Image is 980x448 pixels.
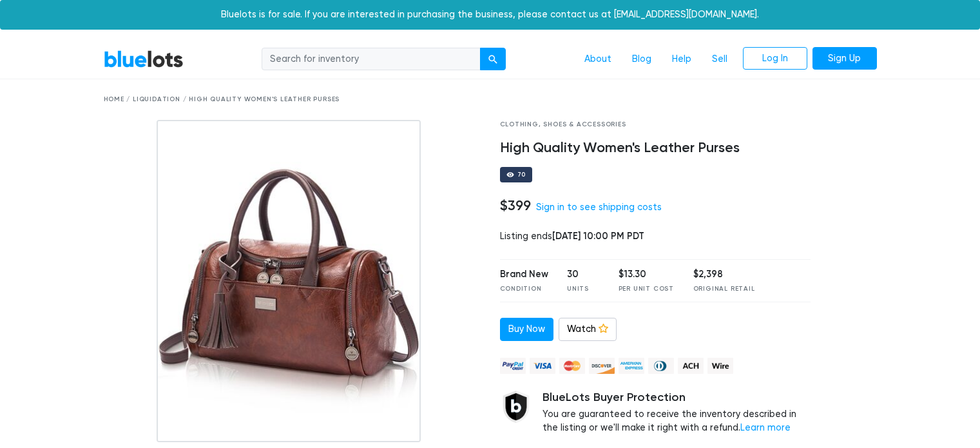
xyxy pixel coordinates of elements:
div: $13.30 [619,268,674,282]
div: 30 [567,268,599,282]
a: Buy Now [500,318,553,341]
img: diners_club-c48f30131b33b1bb0e5d0e2dbd43a8bea4cb12cb2961413e2f4250e06c020426.png [648,358,674,374]
div: You are guaranteed to receive the inventory described in the listing or we'll make it right with ... [543,391,811,435]
div: Home / Liquidation / High Quality Women's Leather Purses [104,95,877,104]
span: [DATE] 10:00 PM PDT [552,230,644,242]
img: paypal_credit-80455e56f6e1299e8d57f40c0dcee7b8cd4ae79b9eccbfc37e2480457ba36de9.png [500,358,526,374]
div: Brand New [500,268,548,282]
a: BlueLots [104,50,184,68]
h4: High Quality Women's Leather Purses [500,140,811,157]
div: $2,398 [693,268,755,282]
h4: $399 [500,197,531,214]
img: visa-79caf175f036a155110d1892330093d4c38f53c55c9ec9e2c3a54a56571784bb.png [530,358,555,374]
div: Listing ends [500,229,811,244]
div: Clothing, Shoes & Accessories [500,120,811,130]
a: Sign Up [812,47,877,70]
img: ach-b7992fed28a4f97f893c574229be66187b9afb3f1a8d16a4691d3d3140a8ab00.png [678,358,704,374]
a: About [574,47,622,72]
a: Help [662,47,702,72]
div: Original Retail [693,284,755,294]
img: buyer_protection_shield-3b65640a83011c7d3ede35a8e5a80bfdfaa6a97447f0071c1475b91a4b0b3d01.png [500,391,532,423]
img: 75684fb1-bedf-4326-84cb-0c9b7ae8b9fa-1738987253.jpeg [157,120,421,442]
a: Watch [559,318,617,341]
a: Sell [702,47,738,72]
input: Search for inventory [262,48,481,71]
a: Blog [622,47,662,72]
img: mastercard-42073d1d8d11d6635de4c079ffdb20a4f30a903dc55d1612383a1b395dd17f39.png [559,358,585,374]
img: discover-82be18ecfda2d062aad2762c1ca80e2d36a4073d45c9e0ffae68cd515fbd3d32.png [589,358,615,374]
div: 70 [517,171,526,178]
a: Sign in to see shipping costs [536,202,662,213]
a: Log In [743,47,807,70]
div: Units [567,284,599,294]
img: wire-908396882fe19aaaffefbd8e17b12f2f29708bd78693273c0e28e3a24408487f.png [707,358,733,374]
div: Condition [500,284,548,294]
div: Per Unit Cost [619,284,674,294]
h5: BlueLots Buyer Protection [543,391,811,405]
a: Learn more [740,422,791,433]
img: american_express-ae2a9f97a040b4b41f6397f7637041a5861d5f99d0716c09922aba4e24c8547d.png [619,358,644,374]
